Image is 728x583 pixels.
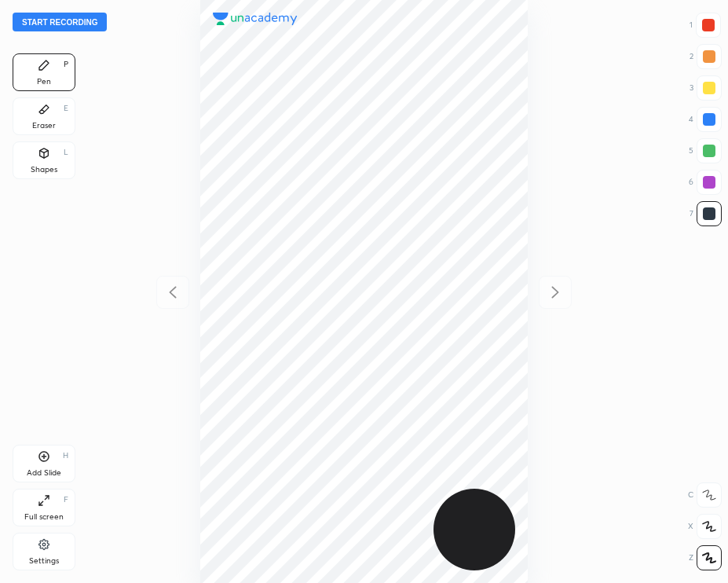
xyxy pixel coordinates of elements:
div: H [63,452,68,460]
div: P [64,60,68,68]
div: X [688,514,722,539]
div: E [64,104,68,112]
div: 5 [689,138,722,163]
div: F [64,496,68,504]
div: 6 [689,170,722,195]
div: 3 [690,75,722,101]
div: 2 [690,44,722,69]
div: Shapes [31,166,57,174]
div: Z [689,545,722,570]
img: logo.38c385cc.svg [213,13,298,25]
div: L [64,148,68,156]
div: 4 [689,107,722,132]
button: Start recording [13,13,107,31]
div: 7 [690,201,722,226]
div: Eraser [32,122,56,130]
div: C [688,482,722,508]
div: Full screen [24,513,64,521]
div: Settings [29,557,59,565]
div: 1 [690,13,721,38]
div: Add Slide [27,469,61,477]
div: Pen [37,78,51,86]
